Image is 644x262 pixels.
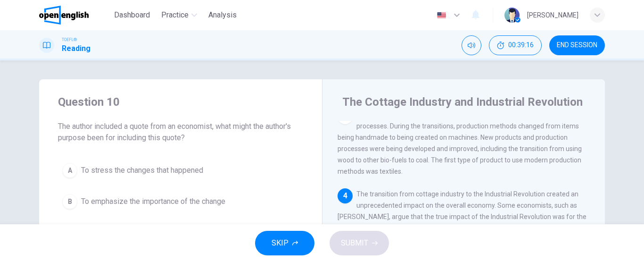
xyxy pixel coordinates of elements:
div: Hide [489,35,542,55]
button: END SESSION [549,35,605,55]
span: Dashboard [114,9,150,21]
span: To stress the changes that happened [81,165,203,176]
span: Analysis [208,9,237,21]
div: A [62,163,77,178]
span: The author included a quote from an economist, what might the author's purpose been for including... [58,121,303,144]
span: TOEFL® [62,36,77,43]
div: B [62,194,77,209]
span: Practice [161,9,189,21]
h4: The Cottage Industry and Industrial Revolution [342,94,583,110]
img: en [436,12,447,19]
button: 00:39:16 [489,35,542,55]
span: END SESSION [557,42,597,49]
span: To emphasize the importance of the change [81,196,225,207]
div: 4 [338,188,353,203]
button: Practice [157,7,201,24]
a: OpenEnglish logo [39,6,110,25]
div: Mute [462,35,481,55]
div: [PERSON_NAME] [527,9,578,21]
img: OpenEnglish logo [39,6,89,25]
button: CTo lend credibility to the article [58,221,303,245]
button: Dashboard [110,7,154,24]
h4: Question 10 [58,94,303,110]
button: ATo stress the changes that happened [58,159,303,182]
span: 00:39:16 [508,42,534,49]
button: Analysis [205,7,240,24]
span: SKIP [272,237,289,250]
h1: Reading [62,43,91,54]
button: SKIP [255,231,314,255]
button: BTo emphasize the importance of the change [58,190,303,213]
img: Profile picture [504,8,520,23]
